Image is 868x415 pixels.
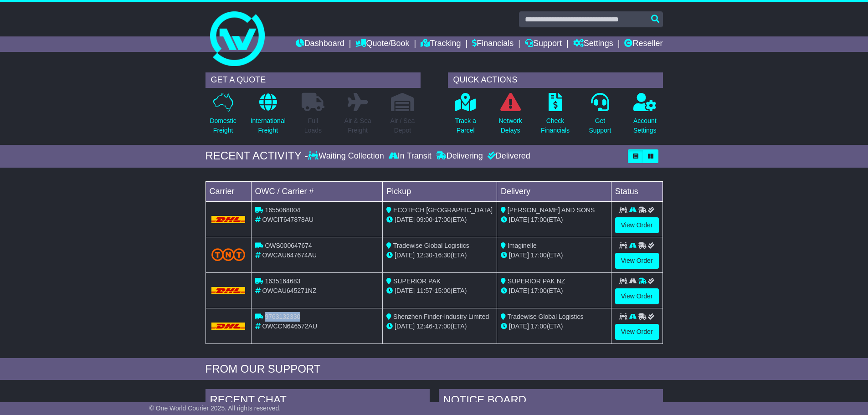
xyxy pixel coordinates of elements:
span: 1655068004 [265,206,300,214]
p: Account Settings [633,116,657,135]
div: (ETA) [501,215,607,225]
div: - (ETA) [386,251,493,260]
span: 17:00 [435,323,451,330]
td: Carrier [205,181,251,201]
p: Network Delays [498,116,522,135]
a: View Order [615,288,659,304]
span: [DATE] [395,251,415,259]
span: OWCAU645271NZ [262,287,316,294]
span: OWCCN646572AU [262,323,317,330]
p: Air & Sea Freight [344,116,371,135]
p: Air / Sea Depot [390,116,415,135]
div: (ETA) [501,251,607,260]
p: Full Loads [302,116,324,135]
span: 1635164683 [265,277,300,285]
span: SUPERIOR PAK [393,277,441,285]
img: DHL.png [211,323,246,330]
div: GET A QUOTE [205,72,421,88]
img: DHL.png [211,216,246,223]
div: RECENT ACTIVITY - [205,149,308,163]
td: Pickup [383,181,497,201]
div: In Transit [386,151,434,161]
span: Shenzhen Finder-Industry Limited [393,313,489,320]
div: FROM OUR SUPPORT [205,363,663,376]
a: Reseller [624,36,663,52]
div: (ETA) [501,286,607,296]
span: SUPERIOR PAK NZ [508,277,565,285]
td: Delivery [497,181,611,201]
div: QUICK ACTIONS [448,72,663,88]
p: Track a Parcel [455,116,476,135]
span: [DATE] [509,251,529,259]
a: Tracking [421,36,461,52]
span: 12:46 [416,323,432,330]
div: - (ETA) [386,286,493,296]
p: Domestic Freight [210,116,236,135]
div: - (ETA) [386,322,493,331]
span: OWCAU647674AU [262,251,317,259]
span: 17:00 [531,251,547,259]
a: Financials [472,36,514,52]
a: NetworkDelays [498,92,522,140]
span: 17:00 [531,323,547,330]
span: 17:00 [531,287,547,294]
span: 15:00 [435,287,451,294]
img: DHL.png [211,287,246,294]
p: Get Support [589,116,611,135]
span: 9763132330 [265,313,300,320]
a: DomesticFreight [209,92,236,140]
a: Dashboard [296,36,344,52]
span: Imaginelle [508,242,537,249]
a: View Order [615,253,659,269]
span: 11:57 [416,287,432,294]
a: Support [525,36,562,52]
div: NOTICE BOARD [439,389,663,414]
a: GetSupport [588,92,611,140]
a: Settings [573,36,613,52]
span: 17:00 [531,216,547,223]
a: InternationalFreight [250,92,286,140]
td: Status [611,181,663,201]
span: OWCIT647878AU [262,216,313,223]
span: © One World Courier 2025. All rights reserved. [149,405,281,412]
span: 09:00 [416,216,432,223]
span: OWS000647674 [265,242,312,249]
div: Delivered [485,151,530,161]
span: 12:30 [416,251,432,259]
span: [DATE] [395,323,415,330]
span: [DATE] [509,323,529,330]
div: (ETA) [501,322,607,331]
div: Delivering [434,151,485,161]
span: [DATE] [395,216,415,223]
a: Quote/Book [355,36,409,52]
div: RECENT CHAT [205,389,430,414]
span: Tradewise Global Logistics [508,313,584,320]
div: Waiting Collection [308,151,386,161]
div: - (ETA) [386,215,493,225]
a: View Order [615,217,659,233]
span: [PERSON_NAME] AND SONS [508,206,595,214]
img: TNT_Domestic.png [211,248,246,261]
p: Check Financials [541,116,570,135]
p: International Freight [251,116,286,135]
a: View Order [615,324,659,340]
span: 16:30 [435,251,451,259]
span: [DATE] [395,287,415,294]
span: ECOTECH [GEOGRAPHIC_DATA] [393,206,493,214]
span: Tradewise Global Logistics [393,242,469,249]
a: AccountSettings [633,92,657,140]
span: 17:00 [435,216,451,223]
span: [DATE] [509,216,529,223]
a: CheckFinancials [540,92,570,140]
a: Track aParcel [455,92,477,140]
span: [DATE] [509,287,529,294]
td: OWC / Carrier # [251,181,383,201]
